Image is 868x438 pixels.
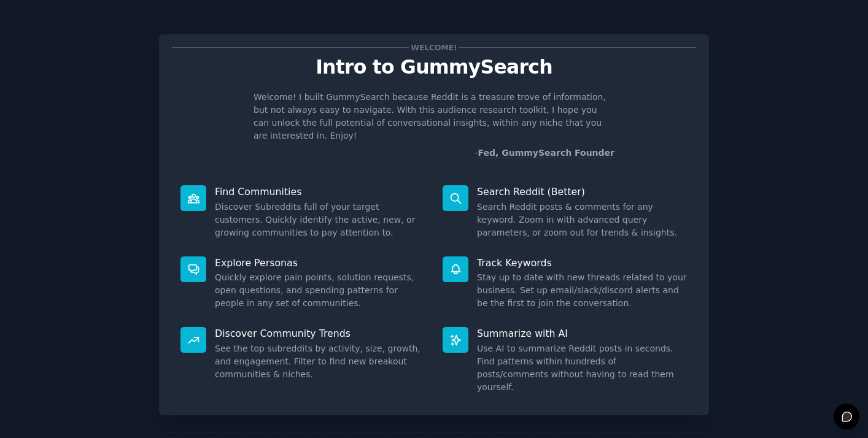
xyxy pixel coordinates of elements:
[477,185,688,198] p: Search Reddit (Better)
[477,256,688,269] p: Track Keywords
[477,327,688,340] p: Summarize with AI
[477,271,688,310] dd: Stay up to date with new threads related to your business. Set up email/slack/discord alerts and ...
[477,201,688,239] dd: Search Reddit posts & comments for any keyword. Zoom in with advanced query parameters, or zoom o...
[215,327,425,340] p: Discover Community Trends
[254,91,614,142] p: Welcome! I built GummySearch because Reddit is a treasure trove of information, but not always ea...
[409,41,459,54] span: Welcome!
[477,342,688,394] dd: Use AI to summarize Reddit posts in seconds. Find patterns within hundreds of posts/comments with...
[475,147,614,159] div: -
[215,185,425,198] p: Find Communities
[172,56,696,78] p: Intro to GummySearch
[215,271,425,310] dd: Quickly explore pain points, solution requests, open questions, and spending patterns for people ...
[215,256,425,269] p: Explore Personas
[215,201,425,239] dd: Discover Subreddits full of your target customers. Quickly identify the active, new, or growing c...
[478,148,614,158] a: Fed, GummySearch Founder
[215,342,425,381] dd: See the top subreddits by activity, size, growth, and engagement. Filter to find new breakout com...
